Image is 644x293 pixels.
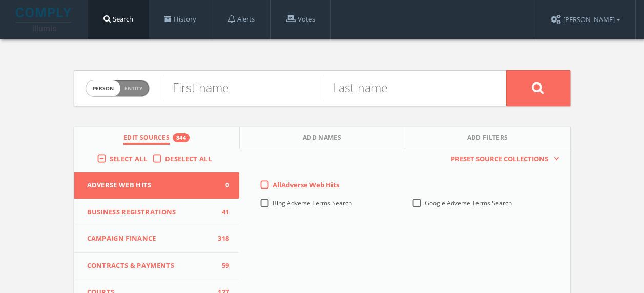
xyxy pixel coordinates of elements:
[173,133,190,142] div: 844
[273,180,339,190] span: All Adverse Web Hits
[74,225,240,253] button: Campaign Finance318
[86,80,120,96] span: person
[123,133,170,145] span: Edit Sources
[74,172,240,199] button: Adverse Web Hits0
[74,199,240,226] button: Business Registrations41
[405,127,570,149] button: Add Filters
[74,127,240,149] button: Edit Sources844
[110,154,147,163] span: Select All
[87,207,214,217] span: Business Registrations
[214,234,229,244] span: 318
[87,261,214,271] span: Contracts & Payments
[214,180,229,191] span: 0
[273,199,352,207] span: Bing Adverse Terms Search
[425,199,512,207] span: Google Adverse Terms Search
[124,85,142,92] span: Entity
[74,253,240,280] button: Contracts & Payments59
[446,154,559,164] button: Preset Source Collections
[303,133,341,145] span: Add Names
[214,207,229,217] span: 41
[467,133,508,145] span: Add Filters
[446,154,553,164] span: Preset Source Collections
[87,180,214,191] span: Adverse Web Hits
[165,154,212,163] span: Deselect All
[214,261,229,271] span: 59
[240,127,405,149] button: Add Names
[87,234,214,244] span: Campaign Finance
[16,8,73,31] img: illumis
